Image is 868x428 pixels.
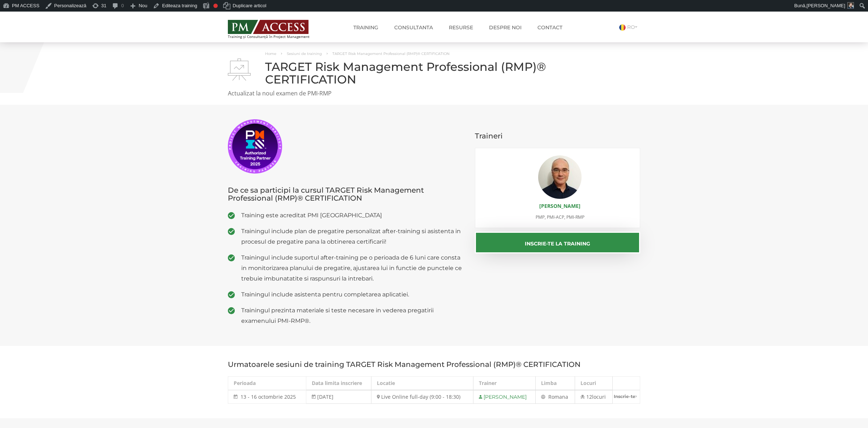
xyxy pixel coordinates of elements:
span: TARGET Risk Management Professional (RMP)® CERTIFICATION [332,51,450,56]
span: Training și Consultanță în Project Management [228,35,323,39]
a: Sesiuni de training [287,51,322,56]
a: Training și Consultanță în Project Management [228,18,323,39]
a: Despre noi [484,20,527,35]
a: RO [619,24,640,30]
td: 12 [575,390,613,404]
h3: De ce sa participi la cursul TARGET Risk Management Professional (RMP)® CERTIFICATION [228,186,464,202]
div: Nu ai stabilit fraza cheie [213,4,218,8]
img: TARGET Risk Management Professional (RMP)® CERTIFICATION [228,59,251,81]
a: Consultanta [389,20,438,35]
button: Inscrie-te la training [475,232,641,253]
span: Training este acreditat PMI [GEOGRAPHIC_DATA] [241,210,464,221]
th: Perioada [228,377,306,390]
td: [DATE] [306,390,371,404]
td: Live Online full-day (9:00 - 18:30) [371,390,473,404]
span: PMP, PMI-ACP, PMI-RMP [536,214,584,220]
span: Trainingul include suportul after-training pe o perioada de 6 luni care consta in monitorizarea p... [241,252,464,284]
th: Locuri [575,377,613,390]
a: Training [348,20,384,35]
a: Contact [532,20,568,35]
p: Actualizat la noul examen de PMI-RMP [228,89,640,98]
th: Locatie [371,377,473,390]
h1: TARGET Risk Management Professional (RMP)® CERTIFICATION [228,60,640,86]
h3: Traineri [475,132,641,140]
span: mana [554,393,568,400]
a: Resurse [443,20,478,35]
img: Romana [619,24,626,31]
a: [PERSON_NAME] [539,202,580,209]
img: PM ACCESS - Echipa traineri si consultanti certificati PMP: Narciss Popescu, Mihai Olaru, Monica ... [228,20,309,34]
th: Limba [535,377,575,390]
span: Trainingul include plan de pregatire personalizat after-training si asistenta in procesul de preg... [241,226,464,247]
span: locuri [592,393,606,400]
h3: Urmatoarele sesiuni de training TARGET Risk Management Professional (RMP)® CERTIFICATION [228,360,640,368]
th: Trainer [473,377,535,390]
span: Ro [548,393,554,400]
th: Data limita inscriere [306,377,371,390]
span: Trainingul include asistenta pentru completarea aplicatiei. [241,289,464,300]
td: [PERSON_NAME] [473,390,535,404]
span: 13 - 16 octombrie 2025 [241,393,296,400]
span: [PERSON_NAME] [807,3,845,8]
a: Home [265,51,276,56]
span: Trainingul prezinta materiale si teste necesare in vederea pregatirii examenului PMI-RMP®. [241,305,464,326]
a: Inscrie-te [613,390,640,402]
